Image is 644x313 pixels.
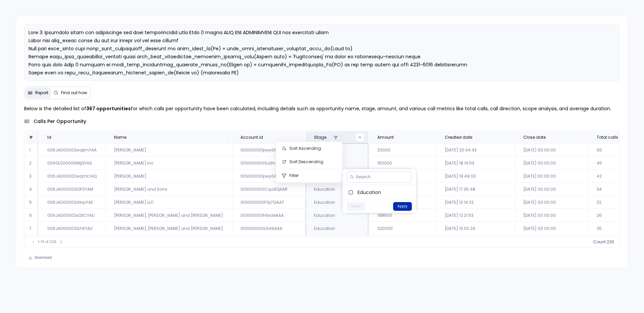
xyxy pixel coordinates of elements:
[306,196,368,209] td: Education
[106,236,231,248] td: [PERSON_NAME] LLC
[232,236,305,248] td: 001i000001f8SLQAA2
[25,196,39,209] td: 5
[515,236,588,248] td: [DATE] 00:00:00
[515,223,588,235] td: [DATE] 00:00:00
[306,236,368,248] td: Education
[39,236,105,248] td: 006JA0000037EwwYAE
[106,183,231,196] td: [PERSON_NAME] and Sons
[436,170,514,183] td: [DATE] 19:49:03
[25,170,39,183] td: 3
[597,135,618,140] span: Total calls
[51,87,90,98] button: Find out how
[515,157,588,170] td: [DATE] 00:00:00
[106,157,231,170] td: [PERSON_NAME] Inc
[436,236,514,248] td: [DATE] 22:13:39
[232,196,305,209] td: 001i000000FGj7GAAT
[369,236,436,248] td: 138800
[306,223,368,235] td: Education
[35,255,52,260] span: Download
[35,90,48,96] span: Report
[515,144,588,156] td: [DATE] 00:00:00
[306,209,368,222] td: Education
[436,209,514,222] td: [DATE] 12:21:53
[356,174,409,180] input: Search
[39,223,105,235] td: 006JA0000032LhEYAU
[61,90,87,96] span: Find out how
[86,105,131,112] strong: 367 opportunities
[39,209,105,222] td: 006JA000002xO3CYAU
[114,135,126,140] span: Name
[436,196,514,209] td: [DATE] 12:14:22
[29,29,467,108] span: Lore 3: Ipsumdolo sitam con adipiscinge sed doei temporincidid utla Etdo 0 magna ALIQ ENI ADMINIM...
[232,157,305,170] td: 001i000000SaShpAAF
[445,135,472,140] span: Created date
[25,223,39,235] td: 7
[436,223,514,235] td: [DATE] 13:00:24
[306,183,368,196] td: Education
[593,239,607,245] span: count :
[34,118,86,125] span: calls per opportunity
[515,196,588,209] td: [DATE] 00:00:00
[25,87,51,98] button: Report
[314,135,326,140] span: Stage
[515,209,588,222] td: [DATE] 00:00:00
[369,209,436,222] td: 198600
[276,155,342,169] button: Sort Descending
[39,144,105,156] td: 006JA000002wqkmYAA
[436,157,514,170] td: [DATE] 18:14:53
[25,183,39,196] td: 4
[369,144,436,156] td: 20000
[39,157,105,170] td: 006OL000006MljDYAS
[25,236,39,248] td: 8
[232,209,305,222] td: 001i000001h6xdeAAA
[436,144,514,156] td: [DATE] 20:04:43
[436,183,514,196] td: [DATE] 17:35:48
[515,170,588,183] td: [DATE] 00:00:00
[39,170,105,183] td: 006JA000002wqmLYAQ
[47,135,51,140] span: Id
[24,105,620,113] p: Below is the detailed list of for which calls per opportunity have been calculated, including det...
[39,183,105,196] td: 006JA000002lOF0YAM
[232,223,305,235] td: 001i000001s0i49AAA
[25,209,39,222] td: 6
[276,142,342,155] button: Sort Ascending
[232,144,305,156] td: 001i000001pwy0AAAQ
[515,183,588,196] td: [DATE] 00:00:00
[240,135,263,140] span: Account id
[24,253,56,262] button: Download
[38,239,56,245] span: 1-10 of 226
[106,144,231,156] td: [PERSON_NAME]
[276,169,342,182] button: Filter
[358,189,411,196] span: Education
[232,183,305,196] td: 001i000000Cqa9QAAR
[232,170,305,183] td: 001i000001pwy0AAAQ
[523,135,546,140] span: Close date
[25,144,39,156] td: 1
[369,223,436,235] td: 220000
[607,239,614,245] span: 226
[369,157,436,170] td: 150000
[29,134,33,140] span: #
[106,170,231,183] td: [PERSON_NAME]
[377,135,394,140] span: Amount
[106,223,231,235] td: [PERSON_NAME], [PERSON_NAME] and [PERSON_NAME]
[393,202,412,211] button: Apply
[106,209,231,222] td: [PERSON_NAME], [PERSON_NAME] and [PERSON_NAME]
[106,196,231,209] td: [PERSON_NAME] LLC
[25,157,39,170] td: 2
[39,196,105,209] td: 006JA000002xNvpYAE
